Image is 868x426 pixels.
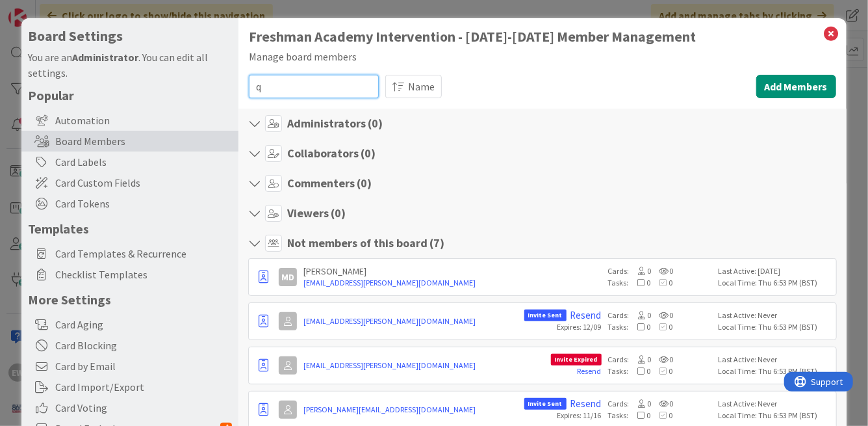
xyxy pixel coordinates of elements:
[28,28,232,44] h4: Board Settings
[629,410,651,420] span: 0
[408,79,435,94] span: Name
[55,358,232,374] span: Card by Email
[72,51,138,64] b: Administrator
[524,398,567,410] span: Invite Sent
[524,310,567,321] span: Invite Sent
[608,410,712,421] div: Tasks:
[608,354,712,366] div: Cards:
[55,246,232,261] span: Card Templates & Recurrence
[570,310,602,321] a: Resend
[570,398,602,410] a: Resend
[629,366,651,376] span: 0
[551,354,602,366] span: Invite Expired
[719,265,832,277] div: Last Active: [DATE]
[357,176,372,191] span: ( 0 )
[429,235,444,250] span: ( 7 )
[287,146,376,161] h4: Collaborators
[719,410,832,421] div: Local Time: Thu 6:53 PM (BST)
[331,206,346,220] span: ( 0 )
[719,310,832,321] div: Last Active: Never
[629,322,651,332] span: 0
[21,314,238,335] div: Card Aging
[608,398,712,410] div: Cards:
[608,265,712,277] div: Cards:
[719,354,832,366] div: Last Active: Never
[608,310,712,321] div: Cards:
[287,116,383,131] h4: Administrators
[652,310,674,320] span: 0
[630,354,652,364] span: 0
[630,399,652,408] span: 0
[652,266,674,276] span: 0
[21,335,238,356] div: Card Blocking
[249,75,379,98] input: Search...
[28,220,232,237] h5: Templates
[303,265,601,277] div: [PERSON_NAME]
[303,277,601,289] a: [EMAIL_ADDRESS][PERSON_NAME][DOMAIN_NAME]
[361,146,376,161] span: ( 0 )
[608,277,712,289] div: Tasks:
[385,75,442,98] button: Name
[630,266,652,276] span: 0
[28,87,232,103] h5: Popular
[756,75,836,98] button: Add Members
[719,366,832,377] div: Local Time: Thu 6:53 PM (BST)
[719,277,832,289] div: Local Time: Thu 6:53 PM (BST)
[287,176,372,191] h4: Commenters
[21,131,238,152] div: Board Members
[651,322,673,332] span: 0
[28,49,232,81] div: You are an . You can edit all settings.
[608,321,712,333] div: Tasks:
[719,398,832,410] div: Last Active: Never
[719,321,832,333] div: Local Time: Thu 6:53 PM (BST)
[578,366,602,376] a: Resend
[28,291,232,308] h5: More Settings
[27,2,59,18] span: Support
[21,377,238,397] div: Card Import/Export
[21,152,238,172] div: Card Labels
[303,360,544,371] a: [EMAIL_ADDRESS][PERSON_NAME][DOMAIN_NAME]
[651,366,673,376] span: 0
[279,268,297,286] div: MD
[368,116,383,131] span: ( 0 )
[21,110,238,131] div: Automation
[303,404,517,416] a: [PERSON_NAME][EMAIL_ADDRESS][DOMAIN_NAME]
[651,278,673,287] span: 0
[249,29,836,45] h1: Freshman Academy Intervention - [DATE]-[DATE] Member Management
[249,49,836,64] div: Manage board members
[287,236,444,250] h4: Not members of this board
[630,310,652,320] span: 0
[651,410,673,420] span: 0
[652,399,674,408] span: 0
[608,366,712,377] div: Tasks:
[55,196,232,211] span: Card Tokens
[287,206,346,220] h4: Viewers
[629,278,651,287] span: 0
[55,267,232,282] span: Checklist Templates
[557,410,602,421] div: Expires: 11/16
[557,321,602,333] div: Expires: 12/09
[55,400,232,416] span: Card Voting
[55,175,232,191] span: Card Custom Fields
[303,315,517,327] a: [EMAIL_ADDRESS][PERSON_NAME][DOMAIN_NAME]
[652,354,674,364] span: 0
